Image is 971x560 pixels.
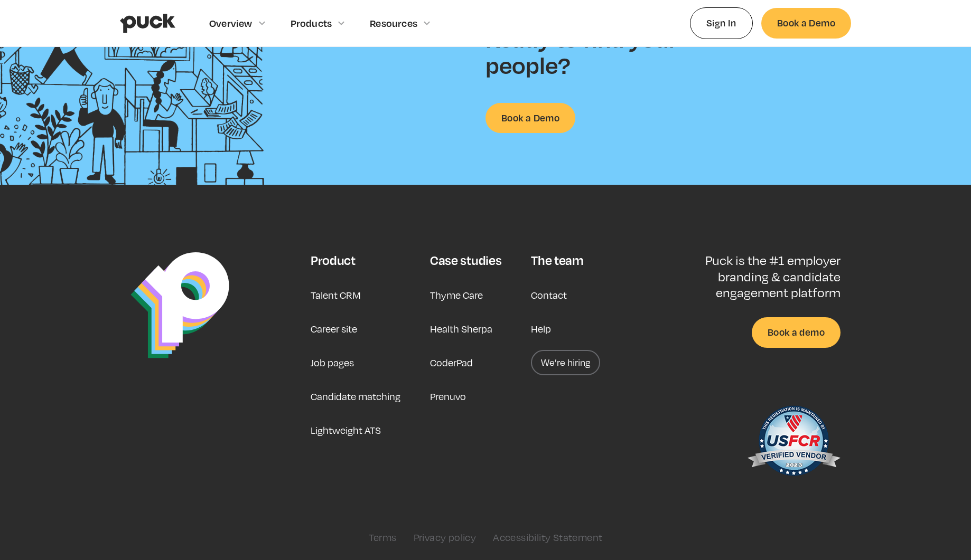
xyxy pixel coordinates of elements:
a: Book a Demo [761,8,851,38]
div: Products [291,17,332,29]
a: Talent CRM [311,282,361,308]
h2: Ready to find your people? [485,25,697,78]
a: CoderPad [430,350,473,375]
a: Book a demo [752,317,841,347]
a: Accessibility Statement [493,531,602,543]
a: Privacy policy [414,531,477,543]
p: Puck is the #1 employer branding & candidate engagement platform [671,252,841,300]
img: US Federal Contractor Registration System for Award Management Verified Vendor Seal [746,401,841,485]
div: Overview [209,17,253,29]
img: Puck Logo [130,252,229,358]
a: Candidate matching [311,384,400,409]
div: The team [531,252,583,268]
a: Terms [369,531,397,543]
a: Help [531,316,551,341]
a: Career site [311,316,357,341]
a: We’re hiring [531,350,600,375]
a: Thyme Care [430,282,483,308]
a: Sign In [690,7,753,39]
a: Book a Demo [485,103,575,133]
a: Lightweight ATS [311,417,381,443]
a: Contact [531,282,567,308]
a: Job pages [311,350,354,375]
div: Case studies [430,252,501,268]
a: Prenuvo [430,384,466,409]
a: Health Sherpa [430,316,492,341]
div: Product [311,252,356,268]
div: Resources [370,17,417,29]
